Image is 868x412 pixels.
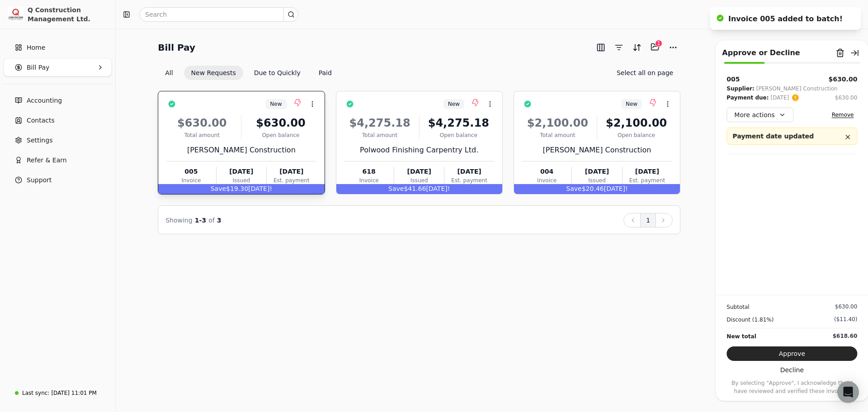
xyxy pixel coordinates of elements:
[666,40,680,55] button: More
[835,303,858,311] div: $630.00
[623,167,672,176] div: [DATE]
[27,43,45,52] span: Home
[640,213,656,227] button: 1
[344,167,394,176] div: 618
[726,379,857,395] p: By selecting "Approve", I acknowledge that I have reviewed and verified these invoices.
[217,217,222,224] span: 3
[139,7,298,22] input: Search
[217,176,266,185] div: Issued
[726,315,774,324] div: Discount (1.81%)
[4,111,112,129] a: Contacts
[833,332,858,340] div: $618.60
[423,131,494,139] div: Open balance
[217,167,266,176] div: [DATE]
[267,176,316,185] div: Est. payment
[626,100,637,108] span: New
[195,217,206,224] span: 1 - 3
[522,115,593,131] div: $2,100.00
[566,185,581,192] span: Save
[344,145,494,156] div: Polwood Finishing Carpentry Ltd.
[609,66,680,80] button: Select all on page
[28,5,108,24] div: Q Construction Management Ltd.
[51,389,96,397] div: [DATE] 11:01 PM
[27,63,49,72] span: Bill Pay
[4,385,112,401] a: Last sync:[DATE] 11:01 PM
[394,176,444,185] div: Issued
[601,131,672,139] div: Open balance
[726,332,756,341] div: New total
[245,131,316,139] div: Open balance
[336,184,502,194] div: $41.66
[829,75,858,84] button: $630.00
[27,156,67,165] span: Refer & Earn
[423,115,494,131] div: $4,275.18
[726,108,793,122] button: More actions
[158,66,339,80] div: Invoice filter options
[184,66,243,80] button: New Requests
[522,176,571,185] div: Invoice
[726,346,857,361] button: Approve
[166,145,316,156] div: [PERSON_NAME] Construction
[837,381,859,403] div: Open Intercom Messenger
[728,14,843,24] div: Invoice 005 added to batch!
[208,217,215,224] span: of
[771,93,789,102] div: [DATE]
[394,167,444,176] div: [DATE]
[166,167,216,176] div: 005
[4,58,112,76] button: Bill Pay
[572,176,622,185] div: Issued
[270,100,282,108] span: New
[248,185,272,192] span: [DATE]!
[8,6,24,23] img: 3171ca1f-602b-4dfe-91f0-0ace091e1481.jpeg
[726,84,754,93] div: Supplier:
[572,167,622,176] div: [DATE]
[27,175,52,185] span: Support
[655,40,662,47] div: 1
[27,116,55,125] span: Contacts
[756,84,838,93] div: [PERSON_NAME] Construction
[630,40,644,55] button: Sort
[158,184,324,194] div: $19.30
[835,93,858,102] button: $630.00
[4,131,112,149] a: Settings
[4,171,112,189] button: Support
[165,217,192,224] span: Showing
[166,131,237,139] div: Total amount
[166,176,216,185] div: Invoice
[247,66,308,80] button: Due to Quickly
[648,40,662,54] button: Batch (1)
[158,40,195,55] h2: Bill Pay
[311,66,339,80] button: Paid
[27,96,62,105] span: Accounting
[732,132,839,141] p: Payment date updated
[158,66,180,80] button: All
[722,47,800,58] div: Approve or Decline
[726,303,749,312] div: Subtotal
[27,136,52,145] span: Settings
[344,176,394,185] div: Invoice
[448,100,460,108] span: New
[211,185,226,192] span: Save
[426,185,450,192] span: [DATE]!
[726,363,857,377] button: Decline
[726,93,769,102] div: Payment due:
[4,91,112,109] a: Accounting
[522,145,672,156] div: [PERSON_NAME] Construction
[623,176,672,185] div: Est. payment
[444,167,494,176] div: [DATE]
[835,94,858,102] div: $630.00
[522,131,593,139] div: Total amount
[726,75,740,84] div: 005
[344,131,415,139] div: Total amount
[4,151,112,169] button: Refer & Earn
[522,167,571,176] div: 004
[267,167,316,176] div: [DATE]
[514,184,680,194] div: $20.46
[828,109,858,120] button: Remove
[601,115,672,131] div: $2,100.00
[22,389,49,397] div: Last sync:
[388,185,404,192] span: Save
[834,315,857,323] div: ($11.40)
[444,176,494,185] div: Est. payment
